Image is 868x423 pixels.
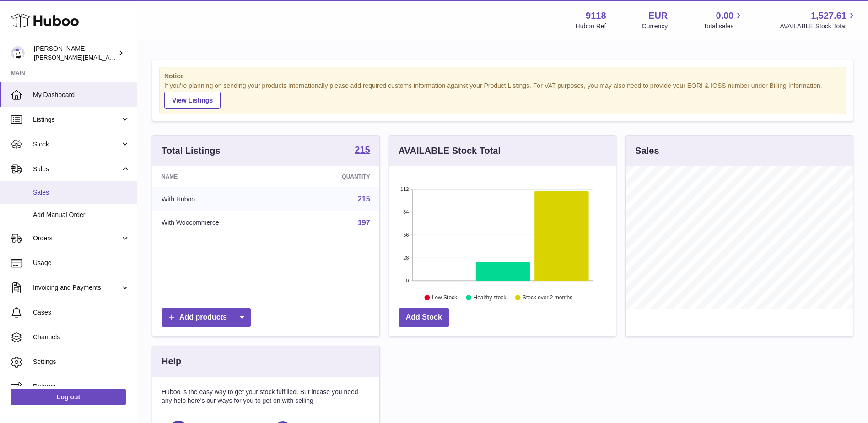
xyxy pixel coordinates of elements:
[523,294,572,301] text: Stock over 2 months
[33,234,120,243] span: Orders
[432,294,458,301] text: Low Stock
[358,219,370,227] a: 197
[716,10,734,22] span: 0.00
[403,255,409,260] text: 28
[152,166,293,187] th: Name
[473,294,507,301] text: Healthy stock
[152,187,293,211] td: With Huboo
[162,145,221,157] h3: Total Listings
[33,283,120,292] span: Invoicing and Payments
[358,195,370,203] a: 215
[635,145,659,157] h3: Sales
[576,22,606,31] div: Huboo Ref
[355,145,370,156] a: 215
[33,333,130,342] span: Channels
[780,22,857,31] span: AVAILABLE Stock Total
[703,22,744,31] span: Total sales
[642,22,668,31] div: Currency
[33,211,130,219] span: Add Manual Order
[586,10,606,22] strong: 9118
[399,145,501,157] h3: AVAILABLE Stock Total
[33,165,120,174] span: Sales
[33,382,130,391] span: Returns
[403,209,409,215] text: 84
[403,232,409,238] text: 56
[33,259,130,267] span: Usage
[400,186,409,192] text: 112
[11,389,126,405] a: Log out
[399,308,449,327] a: Add Stock
[406,278,409,283] text: 0
[33,188,130,197] span: Sales
[152,211,293,235] td: With Woocommerce
[703,10,744,31] a: 0.00 Total sales
[780,10,857,31] a: 1,527.61 AVAILABLE Stock Total
[164,72,841,81] strong: Notice
[164,92,221,109] a: View Listings
[33,358,130,366] span: Settings
[162,388,370,405] p: Huboo is the easy way to get your stock fulfilled. But incase you need any help here's our ways f...
[293,166,379,187] th: Quantity
[11,46,25,60] img: freddie.sawkins@czechandspeake.com
[162,308,251,327] a: Add products
[162,355,181,368] h3: Help
[164,81,841,109] div: If you're planning on sending your products internationally please add required customs informati...
[355,145,370,154] strong: 215
[811,10,846,22] span: 1,527.61
[33,91,130,99] span: My Dashboard
[34,44,116,62] div: [PERSON_NAME]
[34,54,232,61] span: [PERSON_NAME][EMAIL_ADDRESS][PERSON_NAME][DOMAIN_NAME]
[33,308,130,317] span: Cases
[33,140,120,149] span: Stock
[33,115,120,124] span: Listings
[648,10,668,22] strong: EUR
